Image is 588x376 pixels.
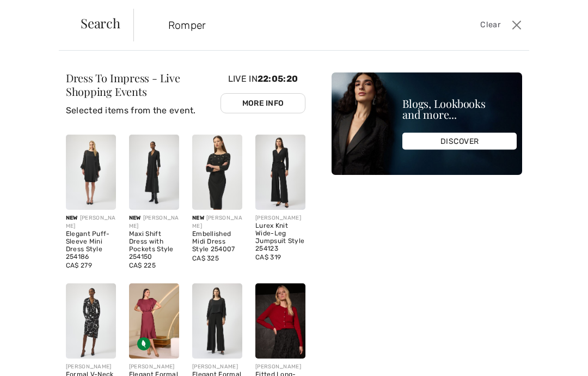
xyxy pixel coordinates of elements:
div: Embellished Midi Dress Style 254007 [192,231,242,253]
div: Elegant Puff-Sleeve Mini Dress Style 254186 [66,231,116,260]
div: [PERSON_NAME] [129,214,179,231]
div: Lurex Knit Wide-Leg Jumpsuit Style 254123 [255,222,305,252]
div: [PERSON_NAME] [129,363,179,371]
img: Fitted Long-Sleeve Top Style 254951. Black [255,283,305,359]
span: New [192,215,204,221]
img: Maxi Shift Dress with Pockets Style 254150. Black [129,135,179,210]
img: Embellished Midi Dress Style 254007. Black [192,135,242,210]
input: TYPE TO SEARCH [160,9,422,41]
div: [PERSON_NAME] [66,363,116,371]
img: Lurex Knit Wide-Leg Jumpsuit Style 254123. Deep cherry [255,135,305,210]
div: [PERSON_NAME] [66,214,116,231]
span: CA$ 279 [66,262,92,269]
img: Sustainable Fabric [137,337,150,350]
span: New [129,215,141,221]
div: Maxi Shift Dress with Pockets Style 254150 [129,231,179,260]
span: Search [81,16,120,29]
span: New [66,215,78,221]
div: [PERSON_NAME] [255,363,305,371]
div: [PERSON_NAME] [255,214,305,222]
a: More Info [220,93,305,113]
span: Clear [480,19,500,31]
div: Live In [220,72,305,126]
div: DISCOVER [402,133,517,150]
p: Selected items from the event. [66,104,220,117]
img: Blogs, Lookbooks and more... [332,72,522,175]
span: CA$ 225 [129,262,156,269]
div: Blogs, Lookbooks and more... [402,98,517,120]
span: CA$ 325 [192,254,219,262]
img: Elegant Formal Midi Dress Style 254049. Merlot [129,283,179,359]
span: 22:05:20 [258,74,298,84]
img: Formal V-Neck Wrap Dress Style 254190. Black/Multi [66,283,116,359]
span: CA$ 319 [255,253,281,261]
img: Elegant Puff-Sleeve Mini Dress Style 254186. Black [66,135,116,210]
img: Elegant Formal Jumpsuit Style 254055. Black [192,283,242,359]
div: [PERSON_NAME] [192,214,242,231]
button: Close [509,16,525,34]
div: [PERSON_NAME] [192,363,242,371]
span: Dress To Impress - Live Shopping Events [66,70,180,99]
